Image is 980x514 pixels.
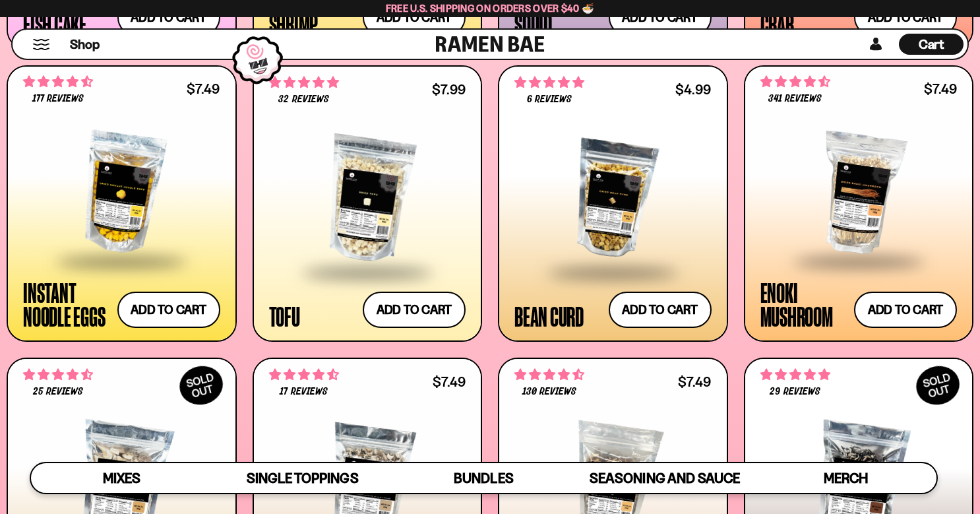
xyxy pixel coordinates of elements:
[590,470,739,486] span: Seasoning and Sauce
[899,30,964,59] div: Cart
[7,65,237,342] a: 4.71 stars 177 reviews $7.49 Instant Noodle Eggs Add to cart
[678,375,711,388] div: $7.49
[278,94,328,105] span: 32 reviews
[247,470,358,486] span: Single Toppings
[919,36,944,52] span: Cart
[33,387,83,397] span: 25 reviews
[253,65,483,342] a: 4.78 stars 32 reviews $7.99 Tofu Add to cart
[432,83,466,96] div: $7.99
[498,65,728,342] a: 5.00 stars 6 reviews $4.99 Bean Curd Add to cart
[31,463,212,493] a: Mixes
[70,36,100,53] span: Shop
[760,280,848,328] div: Enoki Mushroom
[514,366,584,383] span: 4.68 stars
[433,375,466,388] div: $7.49
[527,94,572,105] span: 6 reviews
[280,387,327,397] span: 17 reviews
[393,463,574,493] a: Bundles
[854,292,957,328] button: Add to cart
[924,82,957,95] div: $7.49
[760,73,830,90] span: 4.53 stars
[514,74,584,91] span: 5.00 stars
[675,83,711,96] div: $4.99
[269,366,339,383] span: 4.59 stars
[269,304,300,328] div: Tofu
[212,463,394,493] a: Single Toppings
[70,34,100,55] a: Shop
[514,304,584,328] div: Bean Curd
[609,292,712,328] button: Add to cart
[269,74,339,91] span: 4.78 stars
[522,387,576,397] span: 130 reviews
[117,292,220,328] button: Add to cart
[23,280,111,328] div: Instant Noodle Eggs
[386,2,595,15] span: Free U.S. Shipping on Orders over $40 🍜
[187,82,220,95] div: $7.49
[770,387,820,397] span: 29 reviews
[103,470,140,486] span: Mixes
[768,94,822,104] span: 341 reviews
[32,94,84,104] span: 177 reviews
[32,39,50,50] button: Mobile Menu Trigger
[363,292,466,328] button: Add to cart
[760,366,830,383] span: 4.86 stars
[173,359,230,412] div: SOLD OUT
[755,463,936,493] a: Merch
[824,470,868,486] span: Merch
[454,470,513,486] span: Bundles
[909,359,966,412] div: SOLD OUT
[23,73,93,90] span: 4.71 stars
[574,463,756,493] a: Seasoning and Sauce
[744,65,974,342] a: 4.53 stars 341 reviews $7.49 Enoki Mushroom Add to cart
[23,366,93,383] span: 4.52 stars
